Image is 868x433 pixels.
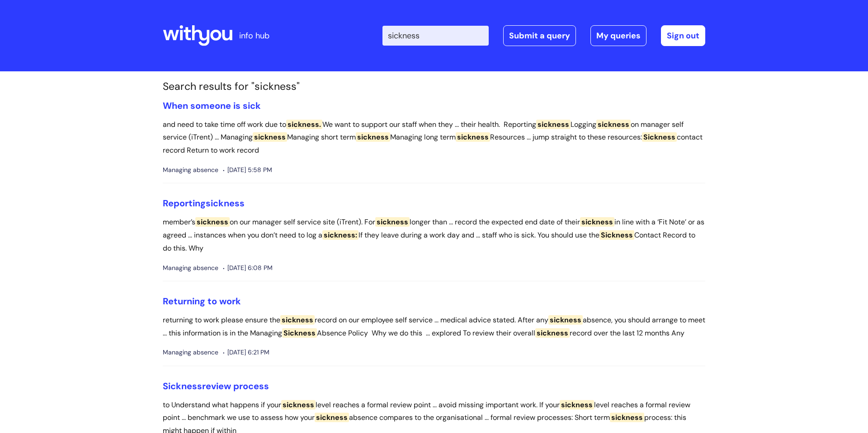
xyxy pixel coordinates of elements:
[536,120,571,129] span: sickness
[163,380,269,392] a: Sicknessreview process
[580,217,614,227] span: sickness
[223,262,273,274] span: [DATE] 6:08 PM
[223,164,272,176] span: [DATE] 5:58 PM
[163,347,218,358] span: Managing absence
[382,25,705,46] div: | -
[163,262,218,274] span: Managing absence
[286,120,322,129] span: sickness.
[280,315,315,325] span: sickness
[642,132,677,142] span: Sickness
[560,400,594,410] span: sickness
[163,164,218,176] span: Managing absence
[163,216,705,255] p: member’s on our manager self service site (iTrent). For longer than ... record the expected end d...
[282,328,317,338] span: Sickness
[610,413,644,422] span: sickness
[456,132,490,142] span: sickness
[163,100,261,112] a: When someone is sick
[206,197,245,209] span: sickness
[548,315,583,325] span: sickness
[163,197,245,209] a: Reportingsickness
[281,400,316,410] span: sickness
[163,118,705,157] p: and need to take time off work due to We want to support our staff when they ... their health. Re...
[315,413,349,422] span: sickness
[375,217,410,227] span: sickness
[661,25,705,46] a: Sign out
[239,28,269,43] p: info hub
[195,217,230,227] span: sickness
[382,26,489,46] input: Search
[163,80,705,93] h1: Search results for "sickness"
[503,25,576,46] a: Submit a query
[356,132,390,142] span: sickness
[322,230,359,240] span: sickness:
[163,314,705,340] p: returning to work please ensure the record on our employee self service ... medical advice stated...
[535,328,570,338] span: sickness
[596,120,631,129] span: sickness
[223,347,269,358] span: [DATE] 6:21 PM
[163,295,241,307] a: Returning to work
[599,230,634,240] span: Sickness
[590,25,646,46] a: My queries
[163,380,202,392] span: Sickness
[253,132,287,142] span: sickness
